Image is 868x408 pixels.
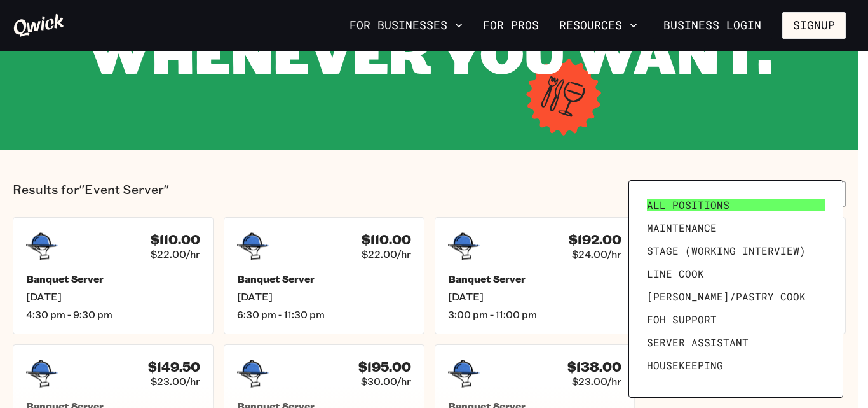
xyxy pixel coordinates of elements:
[647,313,717,326] span: FOH Support
[647,267,704,280] span: Line Cook
[647,382,704,395] span: Prep Cook
[647,199,729,211] span: All Positions
[647,290,806,303] span: [PERSON_NAME]/Pastry Cook
[642,193,830,384] ul: Filter by position
[647,336,749,349] span: Server Assistant
[647,359,723,372] span: Housekeeping
[647,222,717,234] span: Maintenance
[647,244,806,257] span: Stage (working interview)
